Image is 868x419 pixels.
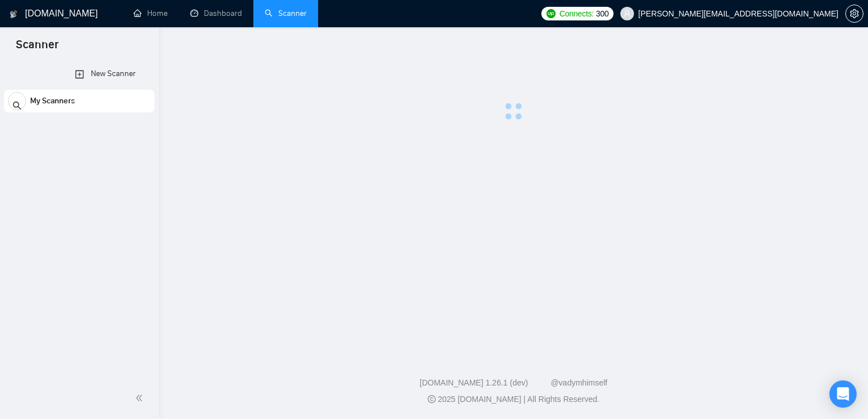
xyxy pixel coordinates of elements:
button: setting [845,5,863,23]
span: Scanner [7,36,68,60]
span: Connects: [560,7,594,20]
img: logo [10,5,18,23]
span: copyright [428,395,436,403]
a: New Scanner [75,62,84,86]
img: upwork-logo.png [546,9,556,18]
div: 2025 [DOMAIN_NAME] | All Rights Reserved. [168,393,859,405]
span: setting [846,9,863,18]
div: Open Intercom Messenger [829,380,857,408]
span: My Scanners [30,90,75,112]
li: My Scanners [4,90,155,117]
a: [DOMAIN_NAME] 1.26.1 (dev) [420,378,528,387]
li: New Scanner [4,62,155,85]
span: 300 [596,7,608,20]
a: @vadymhimself [550,378,607,387]
span: search [12,94,22,116]
span: double-left [135,392,147,404]
button: search [8,92,26,110]
a: searchScanner [265,9,307,18]
a: dashboardDashboard [190,9,242,18]
span: user [623,10,631,18]
a: homeHome [133,9,168,18]
a: setting [845,9,863,18]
